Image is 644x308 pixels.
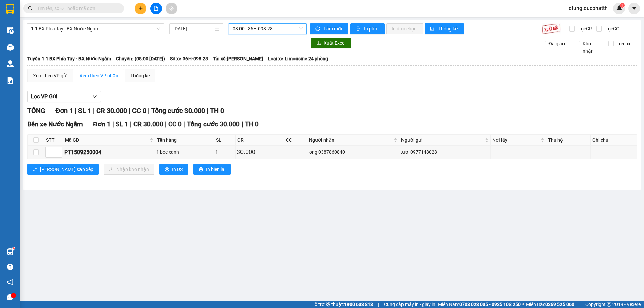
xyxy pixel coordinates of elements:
[172,166,183,173] span: In DS
[27,107,45,115] span: TỔNG
[614,40,634,47] span: Trên xe
[459,302,521,307] strong: 0708 023 035 - 0935 103 250
[631,5,637,11] span: caret-down
[37,5,116,12] input: Tìm tên, số ĐT hoặc mã đơn
[130,72,150,79] div: Thống kê
[621,3,623,8] span: 1
[130,120,132,128] span: |
[236,135,284,146] th: CR
[148,107,150,115] span: |
[93,107,95,115] span: |
[63,146,155,159] td: PT1509250004
[620,3,625,8] sup: 1
[165,167,169,172] span: printer
[7,77,14,84] img: solution-icon
[562,4,613,12] span: ldtung.ducphatth
[206,166,225,173] span: In biên lai
[401,136,484,144] span: Người gửi
[155,135,214,146] th: Tên hàng
[79,72,118,79] div: Xem theo VP nhận
[311,38,351,48] button: downloadXuất Excel
[31,92,57,101] span: Lọc VP Gửi
[193,164,231,175] button: printerIn biên lai
[78,107,91,115] span: SL 1
[546,135,590,146] th: Thu hộ
[55,107,73,115] span: Đơn 1
[579,301,580,308] span: |
[151,107,205,115] span: Tổng cước 30.000
[210,107,224,115] span: TH 0
[378,301,379,308] span: |
[27,120,83,128] span: Bến xe Nước Ngầm
[316,41,321,46] span: download
[213,55,263,62] span: Tài xế: [PERSON_NAME]
[44,135,63,146] th: STT
[311,301,373,308] span: Hỗ trợ kỹ thuật:
[268,55,328,62] span: Loại xe: Limousine 24 phòng
[492,136,540,144] span: Nơi lấy
[187,120,240,128] span: Tổng cước 30.000
[7,279,13,285] span: notification
[133,120,163,128] span: CR 30.000
[522,303,524,306] span: ⚪️
[135,3,146,14] button: plus
[364,25,379,33] span: In phơi
[542,23,561,34] img: 9k=
[33,167,37,172] span: sort-ascending
[603,25,620,33] span: Lọc CC
[245,120,259,128] span: TH 0
[40,166,93,173] span: [PERSON_NAME] sắp xếp
[310,23,348,34] button: syncLàm mới
[7,248,14,255] img: warehouse-icon
[13,247,15,249] sup: 1
[165,120,167,128] span: |
[170,55,208,62] span: Số xe: 36H-098.28
[233,24,303,34] span: 08:00 - 36H-098.28
[112,120,114,128] span: |
[7,44,14,51] img: warehouse-icon
[199,167,203,172] span: printer
[33,72,67,79] div: Xem theo VP gửi
[315,26,321,32] span: sync
[169,6,174,11] span: aim
[350,23,385,34] button: printerIn phơi
[104,164,154,175] button: downloadNhập kho nhận
[27,164,99,175] button: sort-ascending[PERSON_NAME] sắp xếp
[344,302,373,307] strong: 1900 633 818
[75,107,76,115] span: |
[129,107,130,115] span: |
[116,120,128,128] span: SL 1
[138,6,143,11] span: plus
[65,136,148,144] span: Mã GD
[580,40,603,55] span: Kho nhận
[356,26,361,32] span: printer
[6,4,14,14] img: logo-vxr
[92,94,97,99] span: down
[159,164,188,175] button: printerIn DS
[7,264,13,270] span: question-circle
[7,60,14,67] img: warehouse-icon
[438,25,459,33] span: Thống kê
[284,135,307,146] th: CC
[526,301,574,308] span: Miền Bắc
[64,148,154,157] div: PT1509250004
[628,3,640,14] button: caret-down
[207,107,208,115] span: |
[214,135,235,146] th: SL
[309,136,392,144] span: Người nhận
[173,25,213,33] input: 15/09/2025
[154,6,158,11] span: file-add
[386,23,423,34] button: In đơn chọn
[28,6,33,11] span: search
[168,120,182,128] span: CC 0
[430,26,436,32] span: bar-chart
[27,91,101,102] button: Lọc VP Gửi
[591,135,637,146] th: Ghi chú
[438,301,521,308] span: Miền Nam
[93,120,111,128] span: Đơn 1
[545,302,574,307] strong: 0369 525 060
[132,107,146,115] span: CC 0
[96,107,127,115] span: CR 30.000
[7,294,13,300] span: message
[425,23,464,34] button: bar-chartThống kê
